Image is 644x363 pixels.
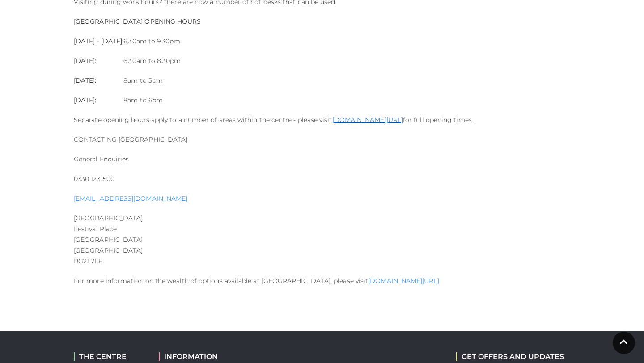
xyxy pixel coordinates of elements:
[123,36,181,46] p: 6.30am to 9.30pm
[74,114,570,125] p: Separate opening hours apply to a number of areas within the centre - please visit for full openi...
[74,17,201,25] strong: [GEOGRAPHIC_DATA] OPENING HOURS
[123,75,181,86] p: 8am to 5pm
[74,352,145,361] h2: THE CENTRE
[74,57,97,65] strong: [DATE]:
[74,213,570,266] p: [GEOGRAPHIC_DATA] Festival Place [GEOGRAPHIC_DATA] [GEOGRAPHIC_DATA] RG21 7LE
[74,96,97,104] strong: [DATE]:
[74,76,97,84] strong: [DATE]:
[74,134,570,145] p: CONTACTING [GEOGRAPHIC_DATA]
[159,352,273,361] h2: INFORMATION
[456,352,564,361] h2: GET OFFERS AND UPDATES
[74,275,570,286] p: For more information on the wealth of options available at [GEOGRAPHIC_DATA], please visit .
[74,37,123,45] strong: [DATE] - [DATE]:
[123,95,181,106] p: 8am to 6pm
[123,55,181,66] p: 6.30am to 8.30pm
[74,173,570,184] p: 0330 1231500
[368,277,439,285] a: [DOMAIN_NAME][URL]
[332,116,403,124] a: [DOMAIN_NAME][URL]
[74,154,570,165] p: General Enquiries
[74,194,187,203] a: [EMAIL_ADDRESS][DOMAIN_NAME]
